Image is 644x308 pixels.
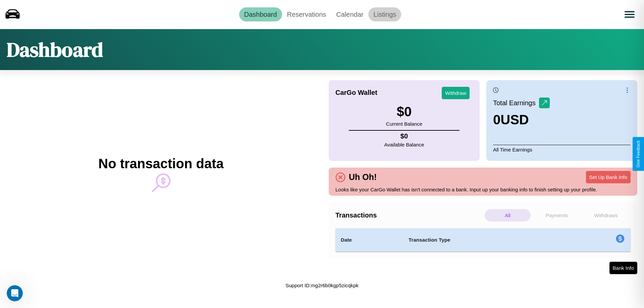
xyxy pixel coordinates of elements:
button: Open menu [620,5,639,24]
p: All [485,209,531,222]
p: Looks like your CarGo Wallet has isn't connected to a bank. Input up your banking info to finish ... [335,185,631,194]
iframe: Intercom live chat [7,285,23,301]
p: All Time Earnings [493,145,631,154]
h4: Uh Oh! [345,172,380,182]
p: Available Balance [384,140,424,149]
h4: Date [341,236,398,244]
a: Listings [368,7,401,21]
h3: $ 0 [386,104,422,119]
button: Bank Info [609,262,637,274]
p: Total Earnings [493,97,539,109]
h4: $ 0 [384,132,424,140]
table: simple table [335,228,631,252]
button: Withdraw [442,87,470,99]
div: Give Feedback [636,140,641,168]
h1: Dashboard [7,36,103,63]
h3: 0 USD [493,112,550,127]
a: Dashboard [239,7,282,21]
p: Withdraws [583,209,629,222]
h4: Transactions [335,211,483,219]
h4: Transaction Type [409,236,561,244]
h2: No transaction data [98,156,223,171]
button: Set Up Bank Info [586,171,631,183]
p: Current Balance [386,119,422,128]
a: Reservations [282,7,331,21]
p: Payments [534,209,580,222]
p: Support ID: mg2r6b0kgp5zicqkpk [285,281,359,290]
h4: CarGo Wallet [335,89,377,97]
a: Calendar [331,7,368,21]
